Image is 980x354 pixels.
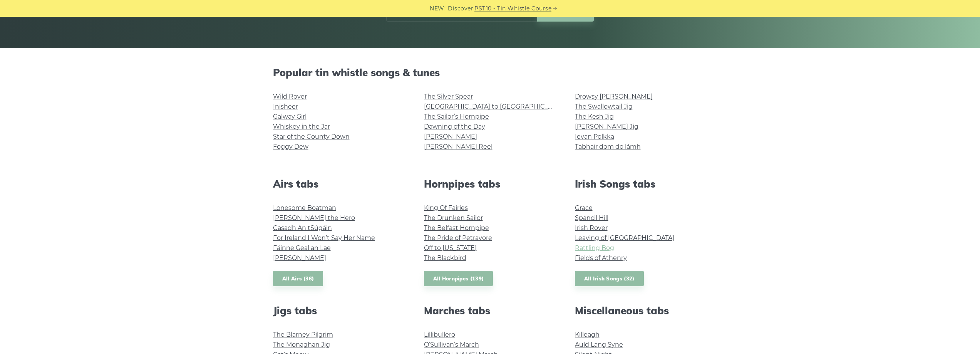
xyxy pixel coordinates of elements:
a: The Blackbird [424,254,466,262]
a: [PERSON_NAME] Jig [575,123,638,130]
a: King Of Fairies [424,204,468,211]
a: Killeagh [575,331,600,338]
h2: Airs tabs [273,178,405,190]
a: Fáinne Geal an Lae [273,244,331,252]
a: Tabhair dom do lámh [575,143,641,150]
a: [PERSON_NAME] [273,254,326,262]
a: For Ireland I Won’t Say Her Name [273,234,375,242]
a: Auld Lang Syne [575,341,623,348]
a: Inisheer [273,103,298,110]
a: Foggy Dew [273,143,308,150]
a: The Pride of Petravore [424,234,492,242]
h2: Marches tabs [424,305,556,317]
h2: Jigs tabs [273,305,405,317]
a: The Sailor’s Hornpipe [424,113,489,120]
a: Dawning of the Day [424,123,485,130]
a: Lillibullero [424,331,455,338]
a: All Hornpipes (139) [424,271,493,287]
a: Leaving of [GEOGRAPHIC_DATA] [575,234,674,242]
a: Wild Rover [273,93,307,100]
a: The Monaghan Jig [273,341,330,348]
a: The Swallowtail Jig [575,103,633,110]
a: Star of the County Down [273,133,350,140]
a: Whiskey in the Jar [273,123,330,130]
a: [PERSON_NAME] the Hero [273,214,355,221]
a: Lonesome Boatman [273,204,336,211]
a: Spancil Hill [575,214,608,221]
a: [PERSON_NAME] [424,133,477,140]
a: The Drunken Sailor [424,214,483,221]
a: [PERSON_NAME] Reel [424,143,493,150]
a: The Kesh Jig [575,113,614,120]
a: The Belfast Hornpipe [424,224,489,232]
a: Grace [575,204,593,211]
a: Ievan Polkka [575,133,614,140]
a: PST10 - Tin Whistle Course [474,4,551,13]
h2: Miscellaneous tabs [575,305,707,317]
a: All Airs (36) [273,271,323,287]
h2: Irish Songs tabs [575,178,707,190]
a: The Blarney Pilgrim [273,331,333,338]
a: Drowsy [PERSON_NAME] [575,93,653,100]
h2: Popular tin whistle songs & tunes [273,67,707,79]
a: All Irish Songs (32) [575,271,644,287]
a: Rattling Bog [575,244,614,252]
a: Off to [US_STATE] [424,244,477,252]
a: [GEOGRAPHIC_DATA] to [GEOGRAPHIC_DATA] [424,103,566,110]
a: Irish Rover [575,224,608,232]
a: Galway Girl [273,113,307,120]
span: Discover [448,4,473,13]
a: Casadh An tSúgáin [273,224,332,232]
span: NEW: [430,4,446,13]
a: Fields of Athenry [575,254,627,262]
h2: Hornpipes tabs [424,178,556,190]
a: O’Sullivan’s March [424,341,479,348]
a: The Silver Spear [424,93,473,100]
